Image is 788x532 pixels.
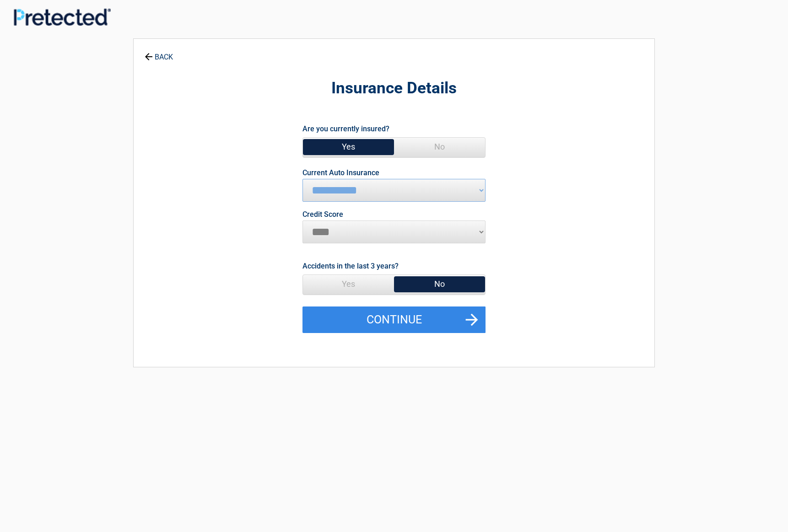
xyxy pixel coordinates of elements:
[302,123,389,135] label: Are you currently insured?
[14,8,111,26] img: Main Logo
[302,306,486,333] button: Continue
[302,211,343,218] label: Credit Score
[394,275,485,293] span: No
[143,45,175,61] a: BACK
[184,78,604,99] h2: Insurance Details
[303,138,394,156] span: Yes
[302,169,379,177] label: Current Auto Insurance
[303,275,394,293] span: Yes
[302,260,399,272] label: Accidents in the last 3 years?
[394,138,485,156] span: No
